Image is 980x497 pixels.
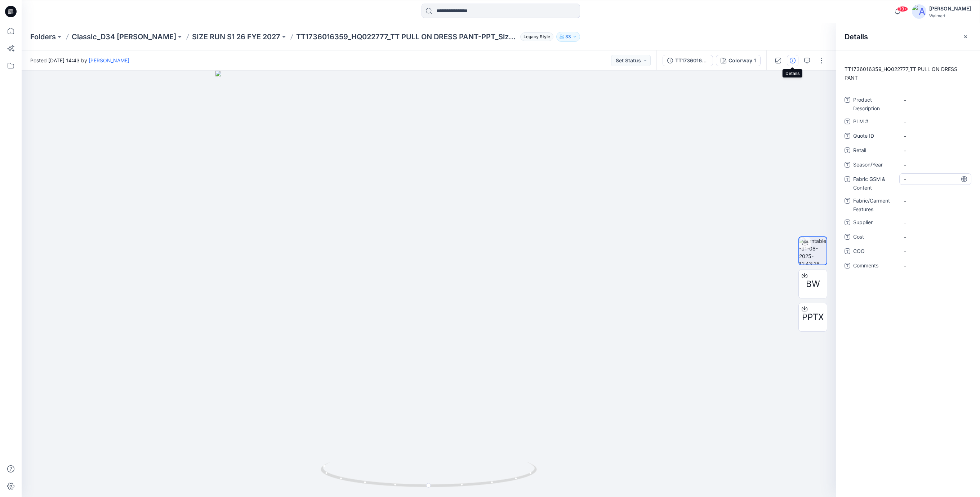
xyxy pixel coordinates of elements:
[904,96,967,104] span: -
[192,32,280,42] a: SIZE RUN S1 26 FYE 2027
[89,57,129,63] a: [PERSON_NAME]
[929,4,971,13] div: [PERSON_NAME]
[904,233,967,241] span: -
[853,261,896,271] span: Comments
[836,65,980,82] p: TT1736016359_HQ022777_TT PULL ON DRESS PANT
[904,219,967,226] span: -
[904,118,967,125] span: -
[520,32,553,41] span: Legacy Style
[806,278,820,290] span: BW
[897,6,908,12] span: 99+
[556,32,580,42] button: 33
[904,197,967,205] span: -
[802,311,824,324] span: PPTX
[853,96,896,113] span: Product Description
[853,218,896,228] span: Supplier
[30,57,129,64] span: Posted [DATE] 14:43 by
[663,55,713,66] button: TT1736016359_HQ022777_TT PULL ON DRESS PANT-PPT
[72,32,176,42] a: Classic_D34 [PERSON_NAME]
[853,160,896,170] span: Season/Year
[853,117,896,127] span: PLM #
[787,55,798,66] button: Details
[716,55,761,66] button: Colorway 1
[904,176,967,183] span: -
[729,57,756,65] div: Colorway 1
[853,196,896,214] span: Fabric/Garment Features
[904,248,967,255] span: -
[517,32,553,42] button: Legacy Style
[30,32,56,42] a: Folders
[853,146,896,156] span: Retail
[853,247,896,257] span: COO
[296,32,517,42] p: TT1736016359_HQ022777_TT PULL ON DRESS PANT-PPT_Size set
[904,262,967,270] span: -
[675,57,708,65] div: TT1736016359_HQ022777_TT PULL ON DRESS PANT-PPT
[799,237,827,265] img: turntable-31-08-2025-11:43:26
[912,4,926,19] img: avatar
[904,147,967,154] span: -
[845,32,868,41] h2: Details
[904,161,967,169] span: -
[853,232,896,243] span: Cost
[853,132,896,142] span: Quote ID
[565,33,571,41] p: 33
[904,132,967,140] span: -
[929,13,971,18] div: Walmart
[853,175,896,192] span: Fabric GSM & Content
